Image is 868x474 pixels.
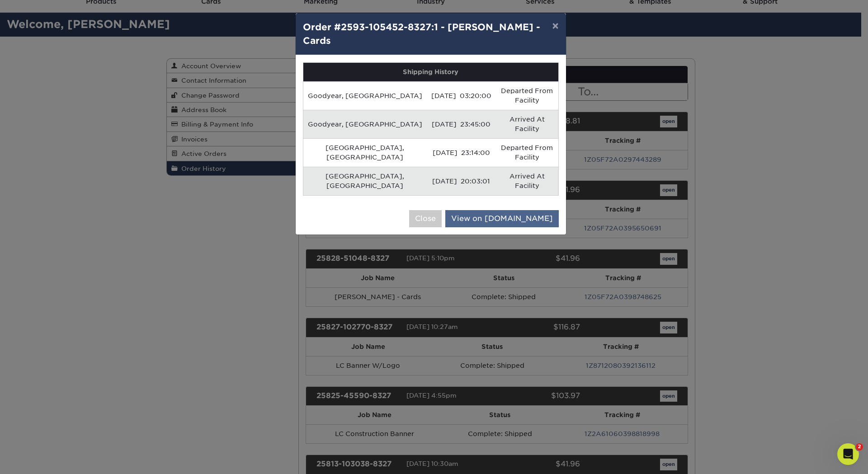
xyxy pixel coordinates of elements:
[427,110,496,138] td: [DATE] 23:45:00
[427,167,496,195] td: [DATE] 20:03:01
[303,167,427,195] td: [GEOGRAPHIC_DATA], [GEOGRAPHIC_DATA]
[427,138,496,167] td: [DATE] 23:14:00
[427,81,496,110] td: [DATE] 03:20:00
[496,167,558,195] td: Arrived At Facility
[856,443,863,451] span: 2
[496,138,558,167] td: Departed From Facility
[303,138,427,167] td: [GEOGRAPHIC_DATA], [GEOGRAPHIC_DATA]
[445,210,559,227] a: View on [DOMAIN_NAME]
[496,110,558,138] td: Arrived At Facility
[496,81,558,110] td: Departed From Facility
[545,13,566,38] button: ×
[303,81,427,110] td: Goodyear, [GEOGRAPHIC_DATA]
[303,20,559,47] h4: Order #2593-105452-8327:1 - [PERSON_NAME] - Cards
[409,210,442,227] button: Close
[303,110,427,138] td: Goodyear, [GEOGRAPHIC_DATA]
[837,443,859,465] iframe: Intercom live chat
[303,63,558,81] th: Shipping History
